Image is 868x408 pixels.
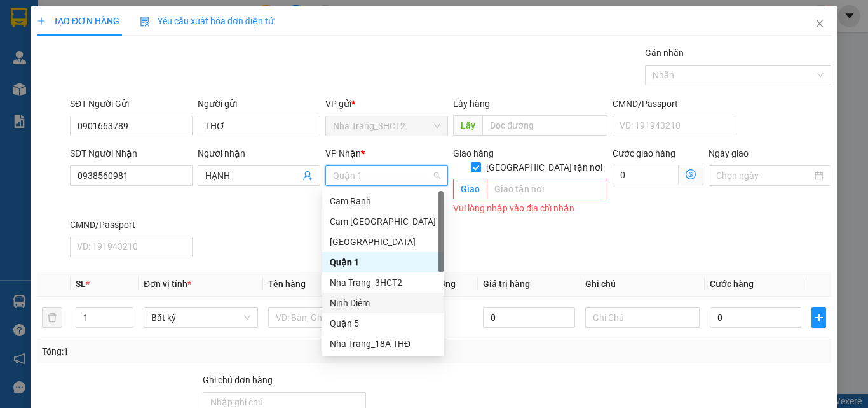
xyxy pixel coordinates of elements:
[37,16,119,26] span: TẠO ĐƠN HÀNG
[322,252,444,272] div: Quận 1
[325,97,448,111] div: VP gửi
[268,307,383,328] input: VD: Bàn, Ghế
[330,194,436,208] div: Cam Ranh
[330,316,436,330] div: Quận 5
[302,171,313,181] span: user-add
[482,115,607,136] input: Dọc đường
[802,6,837,42] button: Close
[483,307,574,328] input: 0
[585,307,700,328] input: Ghi Chú
[322,313,444,334] div: Quận 5
[333,166,440,185] span: Quận 1
[487,179,607,199] input: Giao tận nơi
[322,334,444,354] div: Nha Trang_18A THĐ
[686,169,696,179] span: dollar-circle
[710,279,754,289] span: Cước hàng
[151,308,250,327] span: Bất kỳ
[716,169,812,183] input: Ngày giao
[330,276,436,290] div: Nha Trang_3HCT2
[42,344,336,358] div: Tổng: 1
[483,279,530,289] span: Giá trị hàng
[198,97,320,111] div: Người gửi
[140,17,150,27] img: icon
[322,191,444,211] div: Cam Ranh
[613,165,679,185] input: Cước giao hàng
[42,307,62,328] button: delete
[333,116,440,136] span: Nha Trang_3HCT2
[203,375,273,385] label: Ghi chú đơn hàng
[613,148,675,158] label: Cước giao hàng
[453,99,490,109] span: Lấy hàng
[140,16,274,26] span: Yêu cầu xuất hóa đơn điện tử
[815,18,825,29] span: close
[70,218,193,232] div: CMND/Passport
[322,293,444,313] div: Ninh Diêm
[580,272,705,297] th: Ghi chú
[645,48,684,58] label: Gán nhãn
[811,307,826,328] button: plus
[70,146,193,160] div: SĐT Người Nhận
[268,279,306,289] span: Tên hàng
[322,272,444,293] div: Nha Trang_3HCT2
[198,146,320,160] div: Người nhận
[453,115,482,136] span: Lấy
[37,17,46,25] span: plus
[812,313,825,323] span: plus
[76,279,86,289] span: SL
[330,296,436,310] div: Ninh Diêm
[330,235,436,249] div: [GEOGRAPHIC_DATA]
[70,97,193,111] div: SĐT Người Gửi
[613,97,735,111] div: CMND/Passport
[322,211,444,232] div: Cam Thành Bắc
[330,255,436,269] div: Quận 1
[453,148,494,158] span: Giao hàng
[453,179,487,199] span: Giao
[325,148,361,158] span: VP Nhận
[330,215,436,229] div: Cam [GEOGRAPHIC_DATA]
[453,201,607,216] div: Vui lòng nhập vào địa chỉ nhận
[709,148,749,158] label: Ngày giao
[330,337,436,351] div: Nha Trang_18A THĐ
[322,232,444,252] div: Ninh Hòa
[481,160,607,174] span: [GEOGRAPHIC_DATA] tận nơi
[144,279,191,289] span: Đơn vị tính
